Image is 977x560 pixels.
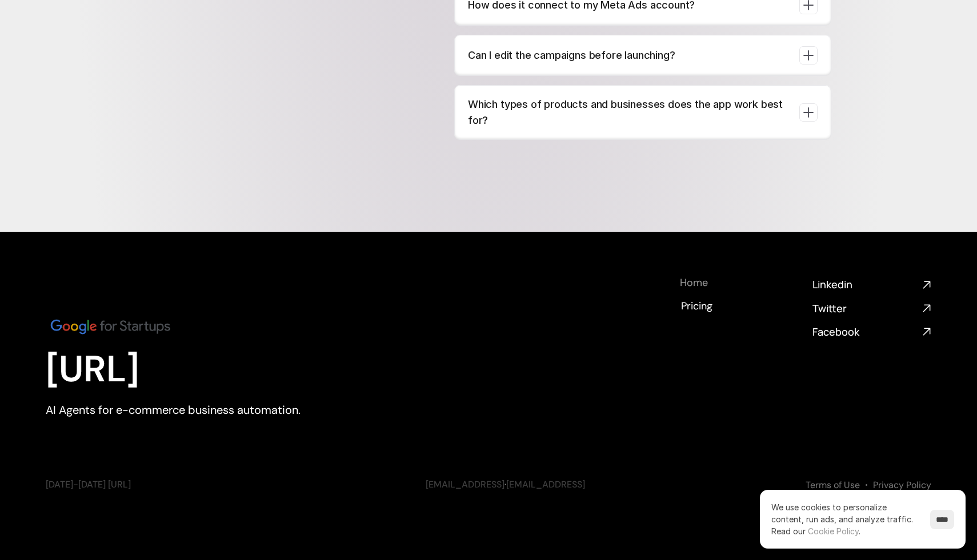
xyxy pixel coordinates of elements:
[680,277,708,290] a: Home
[506,478,585,490] a: [EMAIL_ADDRESS]
[812,301,918,316] h4: Twitter
[808,526,859,536] a: Cookie Policy
[812,325,918,339] h4: Facebook
[812,277,918,292] h4: Linkedin
[806,479,860,491] a: Terms of Use
[426,478,783,491] p: ·
[681,299,712,313] h4: Pricing
[46,402,360,418] p: AI Agents for e-commerce business automation.
[812,277,931,339] nav: Social media links
[680,277,799,312] nav: Footer navigation
[812,277,931,292] a: Linkedin
[873,479,931,491] a: Privacy Policy
[812,301,931,316] a: Twitter
[426,478,504,490] a: [EMAIL_ADDRESS]
[468,96,790,128] p: Which types of products and businesses does the app work best for?
[680,299,713,312] a: Pricing
[46,348,360,392] h1: [URL]
[468,47,790,63] p: Can I edit the campaigns before launching?
[680,276,708,290] h4: Home
[771,501,919,537] p: We use cookies to personalize content, run ads, and analyze traffic.
[812,325,931,339] a: Facebook
[46,478,403,491] p: [DATE]-[DATE] [URL]
[771,526,860,536] span: Read our .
